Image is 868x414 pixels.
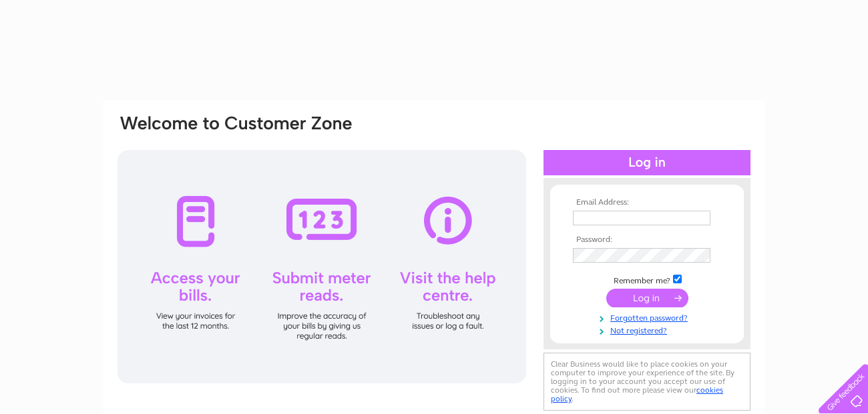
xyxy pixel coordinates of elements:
[570,235,724,245] th: Password:
[544,353,750,411] div: Clear Business would like to place cookies on your computer to improve your experience of the sit...
[570,198,724,207] th: Email Address:
[570,273,724,286] td: Remember me?
[551,385,723,403] a: cookies policy
[606,289,688,307] input: Submit
[573,323,724,336] a: Not registered?
[573,311,724,323] a: Forgotten password?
